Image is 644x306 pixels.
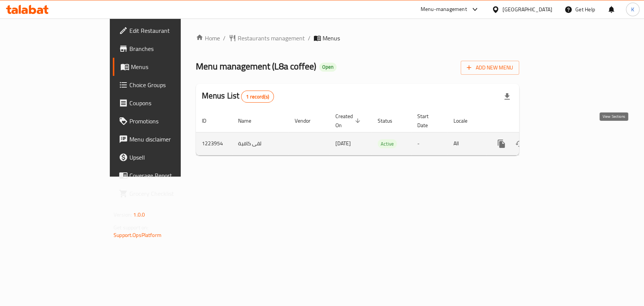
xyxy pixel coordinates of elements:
th: Actions [486,109,571,132]
div: [GEOGRAPHIC_DATA] [503,5,552,14]
button: Change Status [510,135,529,153]
span: Menu management ( L8a coffee ) [196,58,316,75]
div: Export file [498,88,516,106]
h2: Menus List [202,90,274,103]
div: Open [319,63,337,72]
li: / [223,34,226,43]
span: Upsell [129,153,211,162]
span: 1 record(s) [241,93,274,100]
span: Version: [114,210,132,220]
a: Choice Groups [113,76,217,94]
a: Coupons [113,94,217,112]
button: Add New Menu [461,61,519,75]
span: [DATE] [335,138,351,148]
div: Active [378,139,397,148]
div: Total records count [241,91,274,103]
li: / [308,34,310,43]
span: Coupons [129,98,211,108]
span: Get support on: [114,223,148,232]
a: Grocery Checklist [113,185,217,203]
a: Upsell [113,148,217,166]
span: Edit Restaurant [129,26,211,35]
table: enhanced table [196,109,571,155]
span: Name [238,116,261,125]
button: more [492,135,510,153]
span: Start Date [417,112,438,130]
span: Menu disclaimer [129,135,211,144]
span: Vendor [295,116,320,125]
span: Branches [129,44,211,53]
span: Grocery Checklist [129,189,211,198]
a: Menu disclaimer [113,130,217,148]
span: Coverage Report [129,171,211,180]
td: - [411,132,447,155]
span: Created On [335,112,363,130]
span: Menus [131,62,211,71]
a: Branches [113,40,217,58]
td: All [447,132,486,155]
span: Add New Menu [467,63,513,72]
span: Promotions [129,117,211,126]
span: Active [378,140,397,148]
span: Restaurants management [238,34,305,43]
span: 1.0.0 [133,210,145,220]
a: Coverage Report [113,166,217,185]
span: K [631,5,634,14]
span: Locale [453,116,477,125]
a: Edit Restaurant [113,22,217,40]
a: Support.OpsPlatform [114,230,161,240]
a: Restaurants management [229,34,305,43]
td: لقى كافية [232,132,289,155]
span: Status [378,116,402,125]
div: Menu-management [421,5,467,14]
span: Choice Groups [129,80,211,89]
a: Promotions [113,112,217,130]
a: Menus [113,58,217,76]
span: Open [319,64,337,70]
nav: breadcrumb [196,34,519,43]
span: ID [202,116,216,125]
span: Menus [323,34,340,43]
